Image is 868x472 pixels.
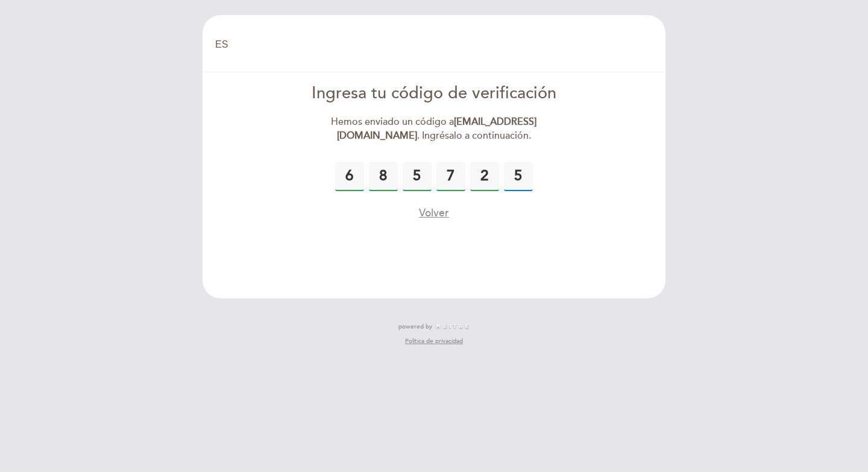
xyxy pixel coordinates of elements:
[436,162,465,191] input: 0
[504,162,533,191] input: 0
[369,162,398,191] input: 0
[405,337,463,345] a: Política de privacidad
[470,162,499,191] input: 0
[435,324,470,330] img: MEITRE
[296,115,573,143] div: Hemos enviado un código a . Ingrésalo a continuación.
[403,162,432,191] input: 0
[296,82,573,105] div: Ingresa tu código de verificación
[335,162,364,191] input: 0
[398,323,432,331] span: powered by
[419,206,449,221] button: Volver
[337,116,537,142] strong: [EMAIL_ADDRESS][DOMAIN_NAME]
[398,323,470,331] a: powered by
